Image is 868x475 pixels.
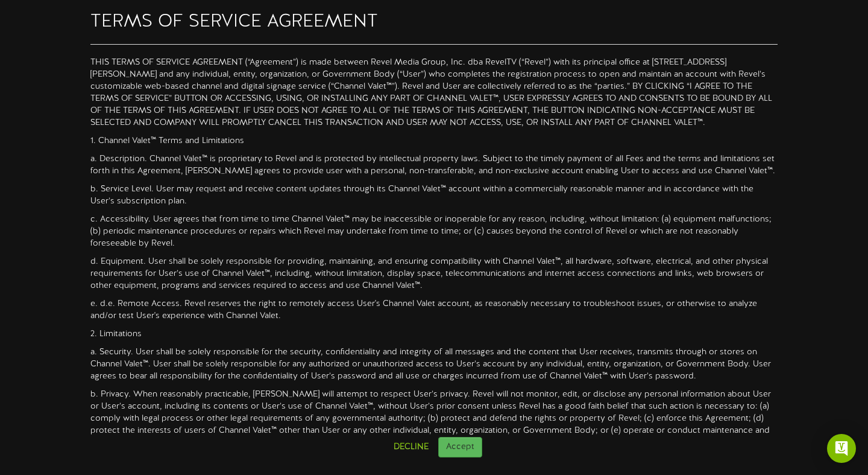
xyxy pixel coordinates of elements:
[90,298,778,322] p: e. d.e. Remote Access. Revel reserves the right to remotely access User's Channel Valet account, ...
[90,328,778,340] p: 2. Limitations
[827,434,856,463] div: Open Intercom Messenger
[90,183,778,208] p: b. Service Level. User may request and receive content updates through its Channel Valet™ account...
[90,346,778,383] p: a. Security. User shall be solely responsible for the security, confidentiality and integrity of ...
[90,389,778,449] p: b. Privacy. When reasonably practicable, [PERSON_NAME] will attempt to respect User’s privacy. Re...
[438,437,482,457] button: Accept
[90,135,778,147] p: 1. Channel Valet™ Terms and Limitations
[90,57,778,129] p: THIS TERMS OF SERVICE AGREEMENT (“Agreement”) is made between Revel Media Group, Inc. dba RevelTV...
[90,12,778,32] h2: TERMS OF SERVICE AGREEMENT
[90,256,778,292] p: d. Equipment. User shall be solely responsible for providing, maintaining, and ensuring compatibi...
[386,438,436,457] button: Decline
[90,153,778,177] p: a. Description. Channel Valet™ is proprietary to Revel and is protected by intellectual property ...
[90,214,778,250] p: c. Accessibility. User agrees that from time to time Channel Valet™ may be inaccessible or inoper...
